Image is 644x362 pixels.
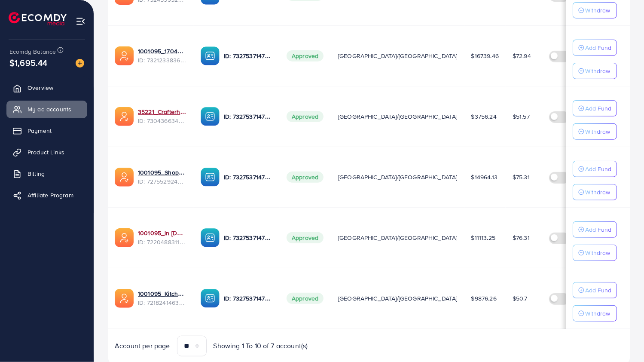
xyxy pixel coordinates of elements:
[573,305,617,322] button: Withdraw
[27,83,53,92] span: Overview
[287,232,324,243] span: Approved
[573,245,617,261] button: Withdraw
[573,161,617,177] button: Add Fund
[138,229,187,237] a: 1001095_in [DOMAIN_NAME]_1681150971525
[585,126,610,137] p: Withdraw
[573,2,617,18] button: Withdraw
[138,168,187,186] div: <span class='underline'>1001095_Shopping Center</span></br>7275529244510306305
[138,107,187,116] a: 35221_Crafterhide ad_1700680330947
[138,298,187,307] span: ID: 7218241463522476034
[6,187,87,204] a: Affiliate Program
[138,238,187,246] span: ID: 7220488311670947841
[138,107,187,125] div: <span class='underline'>35221_Crafterhide ad_1700680330947</span></br>7304366343393296385
[76,16,85,26] img: menu
[471,233,495,242] span: $11113.25
[224,111,273,122] p: ID: 7327537147282571265
[27,126,52,135] span: Payment
[287,293,324,304] span: Approved
[585,308,610,319] p: Withdraw
[138,177,187,186] span: ID: 7275529244510306305
[6,144,87,161] a: Product Links
[585,248,610,258] p: Withdraw
[573,63,617,79] button: Withdraw
[224,51,273,61] p: ID: 7327537147282571265
[585,285,611,295] p: Add Fund
[287,50,324,61] span: Approved
[115,341,170,351] span: Account per page
[513,112,530,121] span: $51.57
[138,289,187,298] a: 1001095_Kitchenlyst_1680641549988
[27,105,71,114] span: My ad accounts
[471,112,497,121] span: $3756.24
[9,56,47,69] span: $1,695.44
[585,187,610,197] p: Withdraw
[6,79,87,96] a: Overview
[338,233,458,242] span: [GEOGRAPHIC_DATA]/[GEOGRAPHIC_DATA]
[585,224,611,235] p: Add Fund
[287,111,324,122] span: Approved
[6,101,87,118] a: My ad accounts
[27,169,45,178] span: Billing
[338,52,458,60] span: [GEOGRAPHIC_DATA]/[GEOGRAPHIC_DATA]
[338,173,458,181] span: [GEOGRAPHIC_DATA]/[GEOGRAPHIC_DATA]
[76,59,84,67] img: image
[27,191,73,199] span: Affiliate Program
[585,43,611,53] p: Add Fund
[573,40,617,56] button: Add Fund
[585,5,610,15] p: Withdraw
[6,122,87,139] a: Payment
[573,221,617,238] button: Add Fund
[224,233,273,243] p: ID: 7327537147282571265
[214,341,308,351] span: Showing 1 To 10 of 7 account(s)
[513,173,530,181] span: $75.31
[471,173,497,181] span: $14964.13
[115,228,134,247] img: ic-ads-acc.e4c84228.svg
[585,103,611,114] p: Add Fund
[138,168,187,177] a: 1001095_Shopping Center
[471,52,499,60] span: $16739.46
[138,229,187,246] div: <span class='underline'>1001095_in vogue.pk_1681150971525</span></br>7220488311670947841
[138,47,187,55] a: 1001095_1704607619722
[138,289,187,307] div: <span class='underline'>1001095_Kitchenlyst_1680641549988</span></br>7218241463522476034
[138,47,187,64] div: <span class='underline'>1001095_1704607619722</span></br>7321233836078252033
[573,100,617,117] button: Add Fund
[573,282,617,298] button: Add Fund
[573,184,617,200] button: Withdraw
[201,107,220,126] img: ic-ba-acc.ded83a64.svg
[224,172,273,182] p: ID: 7327537147282571265
[201,228,220,247] img: ic-ba-acc.ded83a64.svg
[224,293,273,304] p: ID: 7327537147282571265
[115,107,134,126] img: ic-ads-acc.e4c84228.svg
[338,294,458,303] span: [GEOGRAPHIC_DATA]/[GEOGRAPHIC_DATA]
[201,46,220,65] img: ic-ba-acc.ded83a64.svg
[607,323,638,356] iframe: Chat
[138,117,187,125] span: ID: 7304366343393296385
[513,233,530,242] span: $76.31
[585,66,610,76] p: Withdraw
[287,172,324,183] span: Approved
[201,168,220,187] img: ic-ba-acc.ded83a64.svg
[201,289,220,308] img: ic-ba-acc.ded83a64.svg
[9,12,67,25] img: logo
[513,294,528,303] span: $50.7
[27,148,64,156] span: Product Links
[513,52,531,60] span: $72.94
[338,112,458,121] span: [GEOGRAPHIC_DATA]/[GEOGRAPHIC_DATA]
[6,165,87,182] a: Billing
[115,46,134,65] img: ic-ads-acc.e4c84228.svg
[573,123,617,140] button: Withdraw
[471,294,497,303] span: $9876.26
[138,56,187,64] span: ID: 7321233836078252033
[9,47,56,56] span: Ecomdy Balance
[115,289,134,308] img: ic-ads-acc.e4c84228.svg
[585,164,611,174] p: Add Fund
[115,168,134,187] img: ic-ads-acc.e4c84228.svg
